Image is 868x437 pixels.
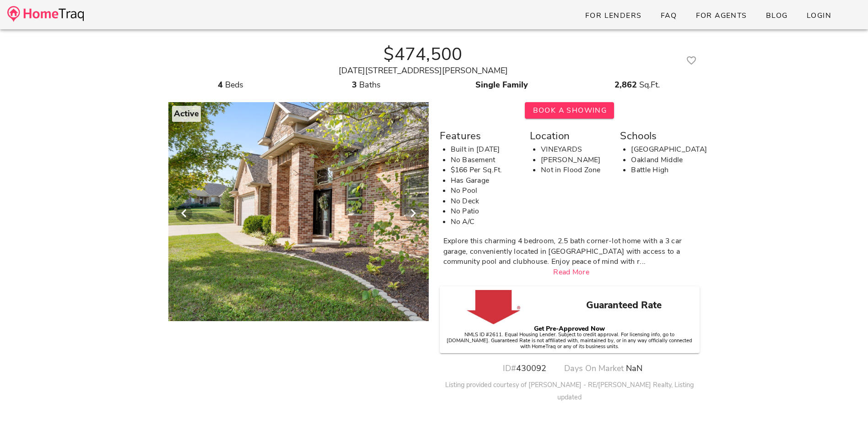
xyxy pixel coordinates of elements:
a: For Agents [688,7,754,24]
button: Next visual [405,205,421,222]
img: desktop-logo.34a1112.png [7,6,84,22]
span: Sq.Ft. [639,79,660,90]
span: Book A Showing [532,105,607,115]
li: Built in [DATE] [451,144,519,155]
span: ... [640,257,646,267]
li: No A/C [451,217,519,227]
span: FAQ [660,11,677,21]
li: No Deck [451,196,519,207]
div: Explore this charming 4 bedroom, 2.5 bath corner-lot home with a 3 car garage, conveniently locat... [443,236,700,267]
span: Baths [359,79,381,90]
li: Oakland Middle [631,155,699,165]
div: 430092 [491,362,558,375]
a: Read More [553,267,589,277]
a: FAQ [653,7,685,24]
div: Features [440,128,519,144]
span: ID# [503,363,516,374]
li: VINEYARDS [541,144,609,155]
strong: Active [174,108,199,119]
span: Login [806,11,831,21]
small: Listing provided courtesy of [PERSON_NAME] - RE/[PERSON_NAME] Realty, Listing updated [445,380,694,402]
strong: 4 [218,79,223,90]
a: Login [799,7,839,24]
span: Blog [766,11,788,21]
strong: Get Pre-Approved Now [534,324,605,333]
li: [GEOGRAPHIC_DATA] [631,144,699,155]
li: No Basement [451,155,519,165]
button: Previous visual [176,205,192,222]
strong: Single Family [475,79,528,90]
li: Has Garage [451,175,519,186]
li: No Patio [451,206,519,217]
li: No Pool [451,186,519,196]
li: [PERSON_NAME] [541,155,609,165]
span: NaN [626,363,642,374]
span: For Lenders [585,11,642,21]
a: For Lenders [577,7,649,24]
li: Battle High [631,165,699,175]
li: Not in Flood Zone [541,165,609,175]
h3: Guaranteed Rate [553,298,694,313]
div: [DATE][STREET_ADDRESS][PERSON_NAME] [168,65,678,77]
span: Beds [225,79,243,90]
a: Guaranteed Rate Get Pre-Approved NowNMLS ID #2611. Equal Housing Lender. Subject to credit approv... [445,286,695,353]
li: $166 Per Sq.Ft. [451,165,519,175]
strong: 3 [352,79,357,90]
a: Blog [758,7,795,24]
small: NMLS ID #2611. Equal Housing Lender. Subject to credit approval. For licensing info, go to [DOMAI... [447,331,692,350]
strong: 2,862 [615,79,637,90]
div: Location [530,128,609,144]
iframe: Chat Widget [822,393,868,437]
span: For Agents [695,11,747,21]
span: Days On Market [564,363,624,374]
button: Book A Showing [525,102,614,119]
div: Schools [620,128,699,144]
strong: $474,500 [383,42,462,66]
